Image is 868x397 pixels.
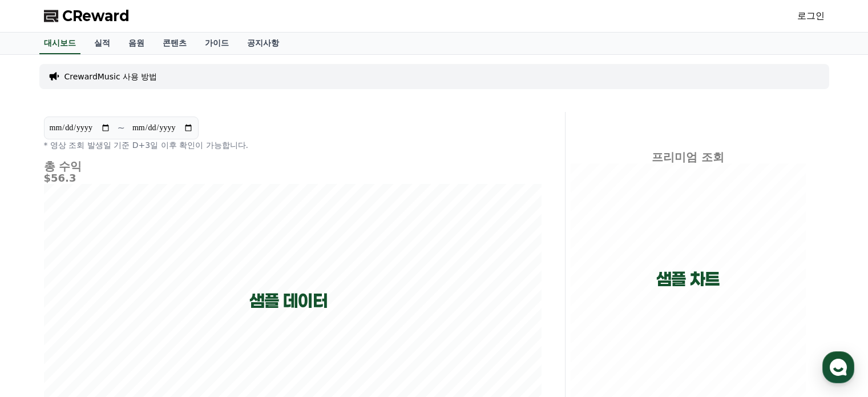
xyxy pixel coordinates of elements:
a: 공지사항 [238,33,288,54]
a: CrewardMusic 사용 방법 [64,71,158,82]
a: 로그인 [797,9,825,23]
p: 샘플 차트 [656,269,720,290]
h4: 프리미엄 조회 [575,151,801,163]
a: 콘텐츠 [154,33,196,54]
a: CReward [44,7,130,25]
p: 샘플 데이터 [249,291,328,311]
a: 실적 [85,33,119,54]
p: ~ [118,121,125,135]
a: 음원 [119,33,154,54]
a: 가이드 [196,33,238,54]
p: * 영상 조회 발생일 기준 D+3일 이후 확인이 가능합니다. [44,139,534,151]
h4: 총 수익 [44,160,534,173]
span: CReward [62,7,130,25]
h5: $56.3 [44,173,534,184]
a: 대시보드 [39,33,80,54]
